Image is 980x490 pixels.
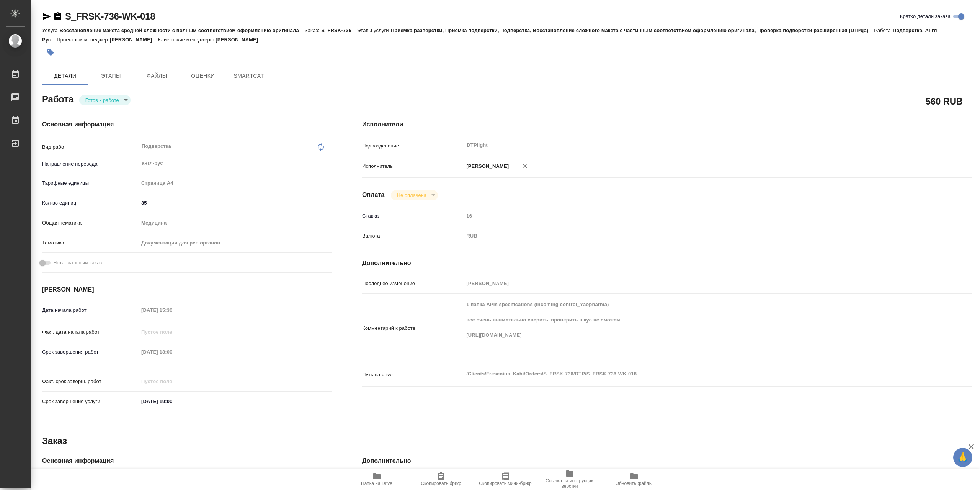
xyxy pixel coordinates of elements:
[479,481,531,486] span: Скопировать мини-бриф
[139,396,206,407] input: ✎ Введи что-нибудь
[42,92,73,105] h2: Работа
[357,28,391,33] p: Этапы услуги
[362,190,385,200] h4: Оплата
[464,298,921,357] textarea: 1 папка APIs specifications (incoming control_Yaopharma) все очень внимательно сверить, проверить...
[139,197,332,208] input: ✎ Введи что-нибудь
[53,259,102,267] span: Нотариальный заказ
[464,367,921,380] textarea: /Clients/Fresenius_Kabi/Orders/S_FRSK-736/DTP/S_FRSK-736-WK-018
[79,95,131,105] div: Готов к работе
[139,326,206,338] input: Пустое поле
[139,71,175,81] span: Файлы
[42,285,332,294] h4: [PERSON_NAME]
[93,71,129,81] span: Этапы
[602,469,666,490] button: Обновить файлы
[362,259,972,268] h4: Дополнительно
[391,190,438,200] div: Готов к работе
[139,376,206,387] input: Пустое поле
[42,179,139,187] p: Тарифные единицы
[139,305,206,316] input: Пустое поле
[362,212,464,220] p: Ставка
[216,37,264,43] p: [PERSON_NAME]
[42,328,139,336] p: Факт. дата начала работ
[616,481,653,486] span: Обновить файлы
[362,232,464,240] p: Валюта
[362,162,464,170] p: Исполнитель
[409,469,473,490] button: Скопировать бриф
[42,239,139,247] p: Тематика
[362,142,464,150] p: Подразделение
[42,199,139,207] p: Кол-во единиц
[464,229,921,243] div: RUB
[139,216,332,229] div: Медицина
[953,448,972,467] button: 🙏
[926,95,963,108] h2: 560 RUB
[900,13,951,20] span: Кратко детали заказа
[542,478,597,489] span: Ссылка на инструкции верстки
[362,371,464,379] p: Путь на drive
[362,456,972,465] h4: Дополнительно
[362,120,972,129] h4: Исполнители
[42,306,139,314] p: Дата начала работ
[421,481,461,486] span: Скопировать бриф
[395,192,429,198] button: Не оплачена
[391,28,874,33] p: Приемка разверстки, Приемка подверстки, Подверстка, Восстановление сложного макета с частичным со...
[361,481,392,486] span: Папка на Drive
[321,28,357,33] p: S_FRSK-736
[42,435,67,447] h2: Заказ
[185,71,221,81] span: Оценки
[42,120,332,129] h4: Основная информация
[139,346,206,357] input: Пустое поле
[110,37,158,43] p: [PERSON_NAME]
[42,398,139,405] p: Срок завершения услуги
[139,177,332,190] div: Страница А4
[362,324,464,332] p: Комментарий к работе
[362,280,464,287] p: Последнее изменение
[42,143,139,151] p: Вид работ
[53,12,62,21] button: Скопировать ссылку
[464,162,509,170] p: [PERSON_NAME]
[464,210,921,221] input: Пустое поле
[345,469,409,490] button: Папка на Drive
[65,11,155,21] a: S_FRSK-736-WK-018
[42,12,51,21] button: Скопировать ссылку для ЯМессенджера
[874,28,893,33] p: Работа
[473,469,537,490] button: Скопировать мини-бриф
[158,37,216,43] p: Клиентские менеджеры
[42,348,139,356] p: Срок завершения работ
[42,28,59,33] p: Услуга
[57,37,109,43] p: Проектный менеджер
[42,219,139,227] p: Общая тематика
[47,71,83,81] span: Детали
[139,236,332,249] div: Документация для рег. органов
[956,449,969,465] span: 🙏
[83,97,121,103] button: Готов к работе
[42,456,332,465] h4: Основная информация
[464,278,921,289] input: Пустое поле
[305,28,321,33] p: Заказ:
[42,160,139,168] p: Направление перевода
[516,157,533,174] button: Удалить исполнителя
[42,378,139,385] p: Факт. срок заверш. работ
[42,44,59,61] button: Добавить тэг
[537,469,602,490] button: Ссылка на инструкции верстки
[230,71,267,81] span: SmartCat
[59,28,304,33] p: Восстановление макета средней сложности с полным соответствием оформлению оригинала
